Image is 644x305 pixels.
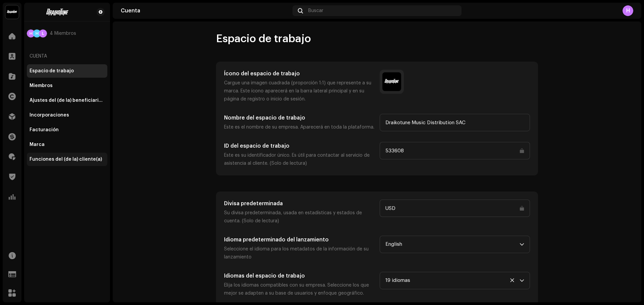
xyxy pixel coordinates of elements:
p: Seleccione el idioma para los metadatos de la información de su lanzamiento [224,245,374,261]
img: 10370c6a-d0e2-4592-b8a2-38f444b0ca44 [5,5,19,19]
div: H [33,29,41,37]
div: Facturación [30,127,59,133]
re-m-nav-item: Miembros [27,79,107,92]
re-m-nav-item: Facturación [27,123,107,137]
div: dropdown trigger [520,236,524,253]
div: Ajustes del (de la) beneficiario(a) [30,98,105,103]
span: 4 Miembros [50,31,76,36]
span: Buscar [308,8,323,13]
h5: Ícono del espacio de trabajo [224,70,374,78]
div: Incorporaciones [30,112,69,118]
div: Marca [30,142,45,147]
span: Espacio de trabajo [216,32,311,46]
re-m-nav-item: Funciones del (de la) cliente(a) [27,153,107,166]
div: H [623,5,633,16]
h5: Nombre del espacio de trabajo [224,114,374,122]
p: Este es el nombre de su empresa. Aparecerá en toda la plataforma. [224,123,374,131]
p: Cargue una imagen cuadrada (proporción 1:1) que represente a su marca. Este ícono aparecerá en la... [224,79,374,103]
re-m-nav-item: Ajustes del (de la) beneficiario(a) [27,94,107,107]
input: Escriba algo... [380,142,530,159]
div: Espacio de trabajo [30,68,74,74]
p: Elija los idiomas compatibles con su empresa. Seleccione los que mejor se adapten a su base de us... [224,281,374,297]
h5: ID del espacio de trabajo [224,142,374,150]
div: L [39,29,47,37]
div: 19 idiomas [385,272,520,289]
img: 4be5d718-524a-47ed-a2e2-bfbeb4612910 [30,8,86,16]
div: Cuenta [121,8,290,13]
p: Su divisa predeterminada, usada en estadísticas y estados de cuenta. (Solo de lectura) [224,209,374,225]
re-m-nav-item: Espacio de trabajo [27,64,107,78]
re-m-nav-item: Incorporaciones [27,108,107,122]
div: Miembros [30,83,53,88]
p: Este es su identificador único. Es útil para contactar al servicio de asistencia al cliente. (Sol... [224,151,374,167]
input: Escriba algo... [380,200,530,217]
h5: Idioma predeterminado del lanzamiento [224,236,374,244]
span: English [385,236,520,253]
re-a-nav-header: Cuenta [27,48,107,64]
div: H [27,29,35,37]
input: Escriba algo... [380,114,530,131]
div: Funciones del (de la) cliente(a) [30,157,102,162]
re-m-nav-item: Marca [27,138,107,151]
h5: Idiomas del espacio de trabajo [224,272,374,280]
h5: Divisa predeterminada [224,200,374,208]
